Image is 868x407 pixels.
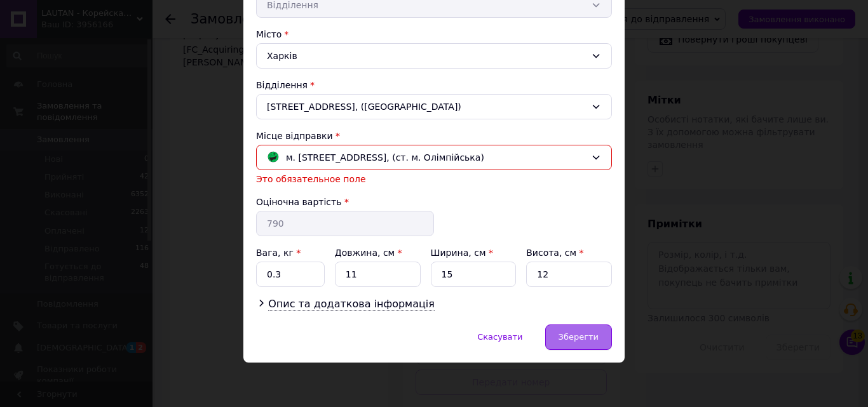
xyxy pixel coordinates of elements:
div: [STREET_ADDRESS], ([GEOGRAPHIC_DATA]) [256,94,612,119]
span: Скасувати [477,332,522,342]
div: Харків [256,43,612,69]
label: Вага, кг [256,248,301,258]
span: м. [STREET_ADDRESS], (ст. м. Олімпійська) [286,150,484,164]
span: Зберегти [559,332,599,342]
div: Місто [256,28,612,41]
div: Місце відправки [256,130,612,142]
span: Опис та додаткова інформація [268,298,435,310]
div: Відділення [256,79,612,91]
span: Это обязательное поле [256,174,366,184]
label: Ширина, см [431,248,493,258]
label: Довжина, см [335,248,402,258]
label: Оціночна вартість [256,197,341,207]
label: Висота, см [526,248,583,258]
